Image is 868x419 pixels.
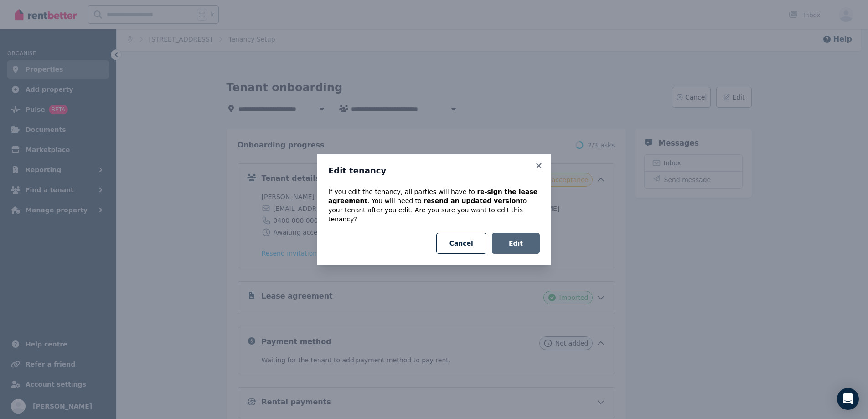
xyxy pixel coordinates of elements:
button: Cancel [436,233,486,254]
div: Open Intercom Messenger [837,388,859,410]
button: Edit [492,233,540,254]
h3: Edit tenancy [328,165,540,176]
p: If you edit the tenancy, all parties will have to . You will need to to your tenant after you edi... [328,187,540,224]
b: resend an updated version [424,197,520,204]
